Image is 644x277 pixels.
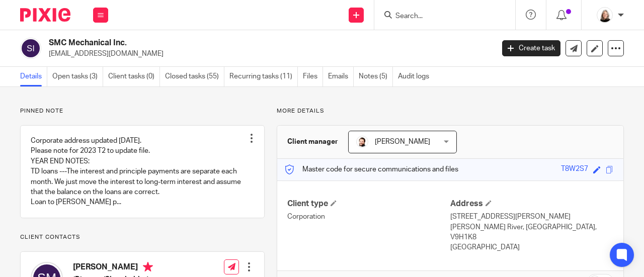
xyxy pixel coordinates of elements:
img: Jayde%20Headshot.jpg [356,136,368,148]
h2: SMC Mechanical Inc. [49,38,399,48]
img: Screenshot%202023-11-02%20134555.png [597,7,613,23]
p: [STREET_ADDRESS][PERSON_NAME] [450,212,613,222]
div: T8W2S7 [561,164,588,175]
p: Master code for secure communications and files [285,164,458,174]
a: Audit logs [398,67,434,86]
a: Create task [502,40,560,56]
p: [EMAIL_ADDRESS][DOMAIN_NAME] [49,49,487,59]
a: Emails [328,67,354,86]
img: Pixie [20,8,70,22]
input: Search [394,12,485,21]
p: Corporation [287,212,450,222]
i: Primary [143,262,153,272]
a: Details [20,67,47,86]
p: [PERSON_NAME] River, [GEOGRAPHIC_DATA], V9H1K8 [450,222,613,243]
h4: [PERSON_NAME] [73,262,188,274]
a: Open tasks (3) [52,67,103,86]
span: [PERSON_NAME] [375,138,430,145]
h3: Client manager [287,137,338,147]
p: [GEOGRAPHIC_DATA] [450,242,613,252]
p: More details [277,107,624,115]
h4: Address [450,199,613,209]
a: Client tasks (0) [108,67,160,86]
h4: Client type [287,199,450,209]
a: Files [303,67,323,86]
a: Notes (5) [359,67,393,86]
img: svg%3E [20,38,41,59]
a: Recurring tasks (11) [229,67,298,86]
p: Pinned note [20,107,265,115]
a: Closed tasks (55) [165,67,224,86]
p: Client contacts [20,233,265,241]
